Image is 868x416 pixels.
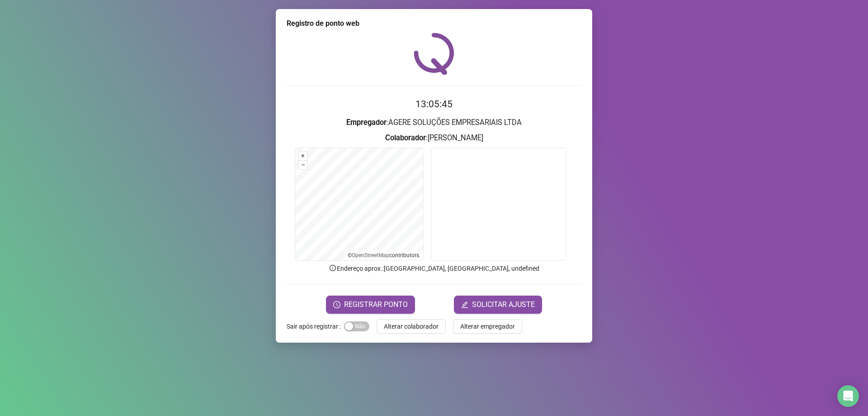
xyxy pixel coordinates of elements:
button: Alterar colaborador [377,319,446,334]
h3: : AGERE SOLUÇÕES EMPRESARIAIS LTDA [287,117,581,129]
span: SOLICITAR AJUSTE [472,299,535,310]
label: Sair após registrar [287,319,344,334]
button: – [299,161,307,169]
button: REGISTRAR PONTO [326,296,415,314]
strong: Colaborador [385,134,426,142]
button: Alterar empregador [453,319,522,334]
time: 13:05:45 [415,99,453,110]
span: info-circle [329,264,337,272]
div: Registro de ponto web [287,18,581,29]
p: Endereço aprox. : [GEOGRAPHIC_DATA], [GEOGRAPHIC_DATA], undefined [287,263,581,273]
button: + [299,152,307,160]
span: clock-circle [333,301,340,308]
span: Alterar empregador [460,321,515,331]
strong: Empregador [346,118,387,127]
img: QRPoint [414,33,454,75]
button: editSOLICITAR AJUSTE [454,296,542,314]
div: Open Intercom Messenger [837,385,859,407]
span: REGISTRAR PONTO [344,299,408,310]
a: OpenStreetMap [352,252,389,258]
span: edit [461,301,468,308]
h3: : [PERSON_NAME] [287,132,581,144]
li: © contributors. [348,252,420,258]
span: Alterar colaborador [384,321,439,331]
